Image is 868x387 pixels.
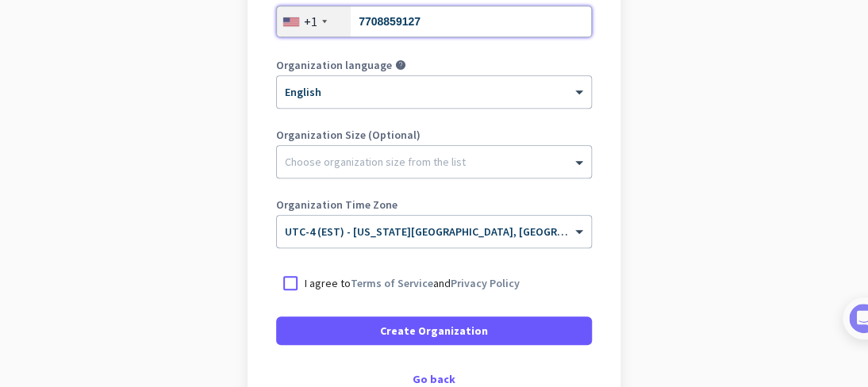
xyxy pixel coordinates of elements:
[276,129,592,140] label: Organization Size (Optional)
[451,276,520,290] a: Privacy Policy
[276,316,592,345] button: Create Organization
[305,275,520,291] p: I agree to and
[276,6,592,37] input: 201-555-0123
[395,59,406,71] i: help
[276,374,592,385] div: Go back
[351,276,433,290] a: Terms of Service
[304,13,317,29] div: +1
[276,199,592,210] label: Organization Time Zone
[380,323,488,339] span: Create Organization
[276,59,392,71] label: Organization language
